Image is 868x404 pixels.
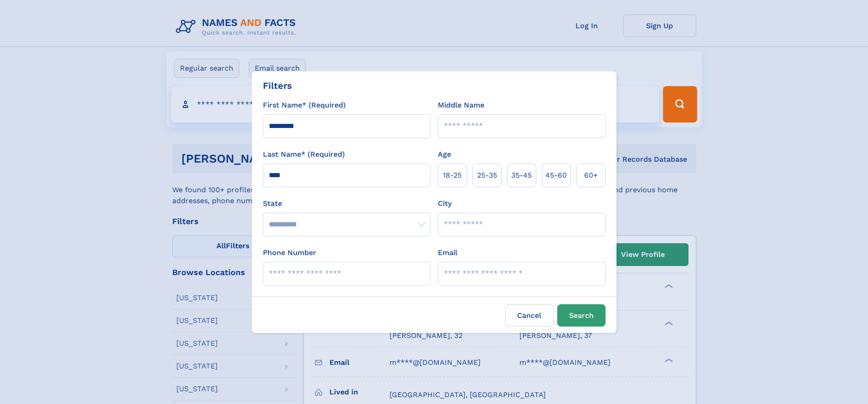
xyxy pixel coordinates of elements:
label: Email [438,247,457,258]
span: 35‑45 [511,170,532,181]
span: 45‑60 [545,170,567,181]
div: Filters [263,79,292,92]
span: 60+ [584,170,598,181]
label: Age [438,149,451,160]
label: Cancel [505,304,554,327]
label: First Name* (Required) [263,100,346,111]
label: Middle Name [438,100,484,111]
button: Search [557,304,606,327]
label: City [438,198,452,209]
label: Last Name* (Required) [263,149,345,160]
label: State [263,198,431,209]
span: 25‑35 [477,170,497,181]
label: Phone Number [263,247,316,258]
span: 18‑25 [443,170,462,181]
